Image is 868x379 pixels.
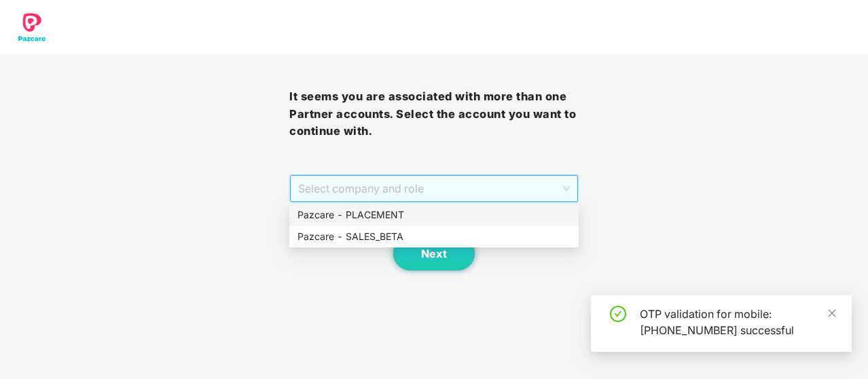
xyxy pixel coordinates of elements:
div: Pazcare - SALES_BETA [289,226,579,247]
div: OTP validation for mobile: [PHONE_NUMBER] successful [640,306,835,338]
button: Next [393,237,475,271]
span: Select company and role [298,176,570,201]
h3: It seems you are associated with more than one Partner accounts. Select the account you want to c... [289,88,579,140]
div: Pazcare - PLACEMENT [297,207,571,222]
span: check-circle [610,306,626,322]
span: Next [421,247,447,260]
span: close [827,308,837,318]
div: Pazcare - SALES_BETA [297,229,571,244]
div: Pazcare - PLACEMENT [289,204,579,226]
